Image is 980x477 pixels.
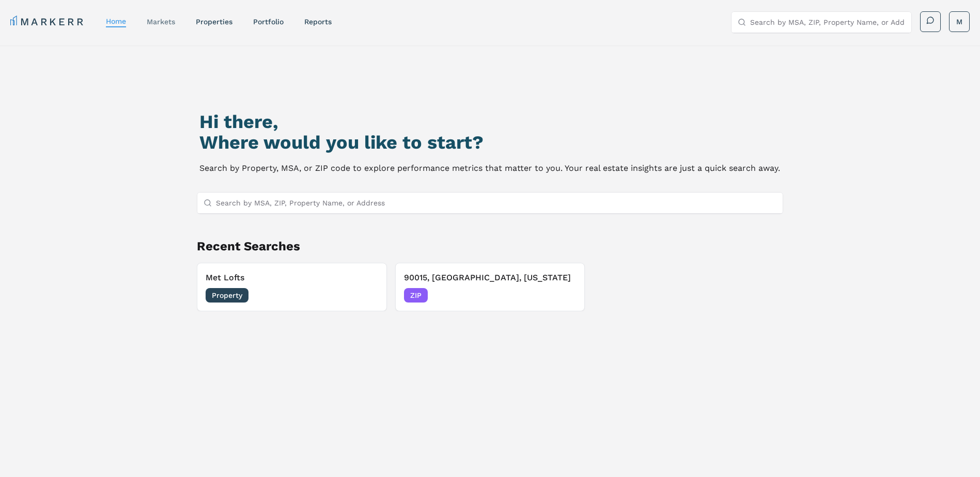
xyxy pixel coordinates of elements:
input: Search by MSA, ZIP, Property Name, or Address [750,12,905,33]
button: Met LoftsProperty[DATE] [197,263,387,311]
span: M [956,17,962,27]
button: M [949,11,970,32]
h3: Met Lofts [206,272,378,284]
h2: Recent Searches [197,238,784,255]
span: ZIP [404,288,428,303]
span: [DATE] [553,290,576,300]
a: MARKERR [10,14,85,29]
a: home [106,17,126,25]
a: Portfolio [253,18,284,26]
a: markets [147,18,175,26]
h2: Where would you like to start? [199,132,780,153]
span: [DATE] [355,290,378,300]
a: reports [304,18,332,26]
button: 90015, [GEOGRAPHIC_DATA], [US_STATE]ZIP[DATE] [395,263,585,311]
h3: 90015, [GEOGRAPHIC_DATA], [US_STATE] [404,272,577,284]
span: Property [206,288,248,303]
h1: Hi there, [199,112,780,132]
input: Search by MSA, ZIP, Property Name, or Address [216,193,777,213]
p: Search by Property, MSA, or ZIP code to explore performance metrics that matter to you. Your real... [199,161,780,176]
a: properties [196,18,232,26]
